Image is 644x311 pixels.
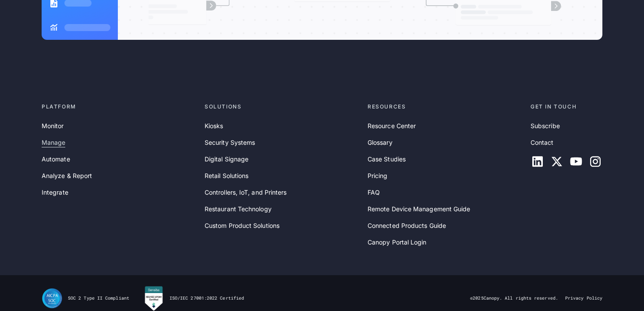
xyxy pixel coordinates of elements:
[205,171,248,181] a: Retail Solutions
[473,295,483,301] span: 2025
[42,154,70,164] a: Automate
[42,188,68,197] a: Integrate
[143,286,164,311] img: Canopy RMM is Sensiba Certified for ISO/IEC
[368,103,524,111] div: Resources
[68,295,129,301] div: SOC 2 Type II Compliant
[368,171,388,181] a: Pricing
[368,121,416,131] a: Resource Center
[368,221,446,231] a: Connected Products Guide
[42,103,198,111] div: Platform
[205,103,361,111] div: Solutions
[531,121,560,131] a: Subscribe
[170,295,244,301] div: ISO/IEC 27001:2022 Certified
[368,188,380,197] a: FAQ
[531,138,554,147] a: Contact
[205,188,287,197] a: Controllers, IoT, and Printers
[368,154,406,164] a: Case Studies
[42,288,63,309] img: SOC II Type II Compliance Certification for Canopy Remote Device Management
[470,295,558,301] div: © Canopy. All rights reserved.
[42,138,65,147] a: Manage
[205,138,255,147] a: Security Systems
[42,121,64,131] a: Monitor
[368,238,427,247] a: Canopy Portal Login
[42,171,92,181] a: Analyze & Report
[205,204,272,214] a: Restaurant Technology
[368,204,470,214] a: Remote Device Management Guide
[205,221,280,231] a: Custom Product Solutions
[205,121,223,131] a: Kiosks
[565,295,602,301] a: Privacy Policy
[531,103,602,111] div: Get in touch
[205,154,248,164] a: Digital Signage
[368,138,393,147] a: Glossary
